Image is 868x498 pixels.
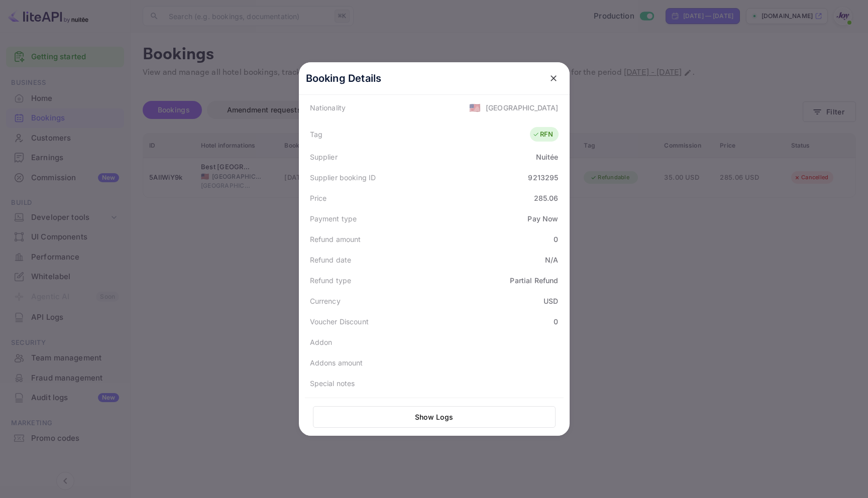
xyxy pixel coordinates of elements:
[554,316,558,327] div: 0
[545,69,563,87] button: close
[310,152,338,162] div: Supplier
[310,193,327,203] div: Price
[310,234,361,244] div: Refund amount
[532,130,553,140] div: RFN
[313,406,556,428] button: Show Logs
[510,275,558,286] div: Partial Refund
[536,152,559,162] div: Nuitée
[545,255,558,265] div: N/A
[527,213,558,224] div: Pay Now
[486,102,559,113] div: [GEOGRAPHIC_DATA]
[310,255,352,265] div: Refund date
[554,234,558,244] div: 0
[310,357,363,368] div: Addons amount
[310,378,355,389] div: Special notes
[310,172,376,183] div: Supplier booking ID
[544,296,558,306] div: USD
[310,275,352,286] div: Refund type
[310,337,333,347] div: Addon
[310,102,346,113] div: Nationality
[310,296,341,306] div: Currency
[310,213,357,224] div: Payment type
[528,172,558,183] div: 9213295
[306,71,382,86] p: Booking Details
[469,98,481,116] span: United States
[310,129,322,140] div: Tag
[310,316,369,327] div: Voucher Discount
[534,193,559,203] div: 285.06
